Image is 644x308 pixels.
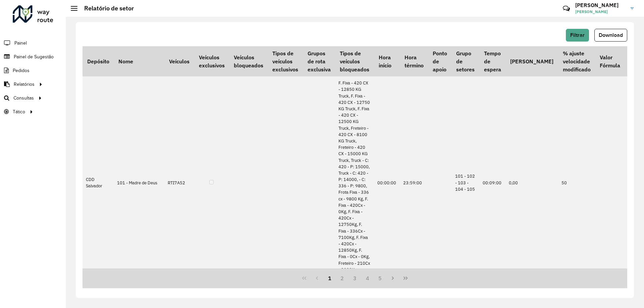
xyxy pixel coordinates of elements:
span: Filtrar [570,32,585,38]
td: 00:00:00 [374,76,400,289]
th: Ponto de apoio [428,46,451,76]
h2: Relatório de setor [77,5,134,12]
th: Depósito [83,46,114,76]
th: Grupo de setores [452,46,479,76]
td: RTI7A52 [164,76,194,289]
th: Veículos exclusivos [194,46,229,76]
th: [PERSON_NAME] [505,46,558,76]
td: 00:09:00 [479,76,505,289]
th: Veículos bloqueados [229,46,268,76]
button: 2 [336,272,348,285]
th: Valor Fórmula [595,46,625,76]
th: Tipos de veículos bloqueados [335,46,374,76]
a: Contato Rápido [559,1,574,16]
span: Pedidos [13,67,30,74]
th: Hora término [400,46,428,76]
button: 5 [374,272,387,285]
span: Painel de Sugestão [14,53,54,60]
th: Nome [114,46,164,76]
button: 3 [348,272,361,285]
td: F. Fixa - 420 CX - 12850 KG Truck, F. Fixa - 420 CX - 12750 KG Truck, F. Fixa - 420 CX - 12500 KG... [335,76,374,289]
span: Consultas [13,95,34,102]
h3: [PERSON_NAME] [575,2,626,8]
td: CDD Salvador [83,76,114,289]
button: Filtrar [566,29,589,42]
button: Last Page [399,272,412,285]
th: Veículos [164,46,194,76]
td: 23:59:00 [400,76,428,289]
span: Tático [13,108,25,115]
th: Grupos de rota exclusiva [303,46,335,76]
button: Next Page [386,272,399,285]
button: 4 [361,272,374,285]
button: 1 [323,272,336,285]
td: 101 - Madre de Deus [114,76,164,289]
span: Relatórios [14,81,35,88]
td: 101 - 102 - 103 - 104 - 105 [452,76,479,289]
span: Download [599,32,623,38]
th: Tipos de veículos exclusivos [268,46,303,76]
span: [PERSON_NAME] [575,9,626,15]
td: 0,00 [505,76,558,289]
th: Hora início [374,46,400,76]
th: % ajuste velocidade modificado [558,46,595,76]
button: Download [594,29,627,42]
th: Tempo de espera [479,46,505,76]
td: 50 [558,76,595,289]
span: Painel [14,40,27,47]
